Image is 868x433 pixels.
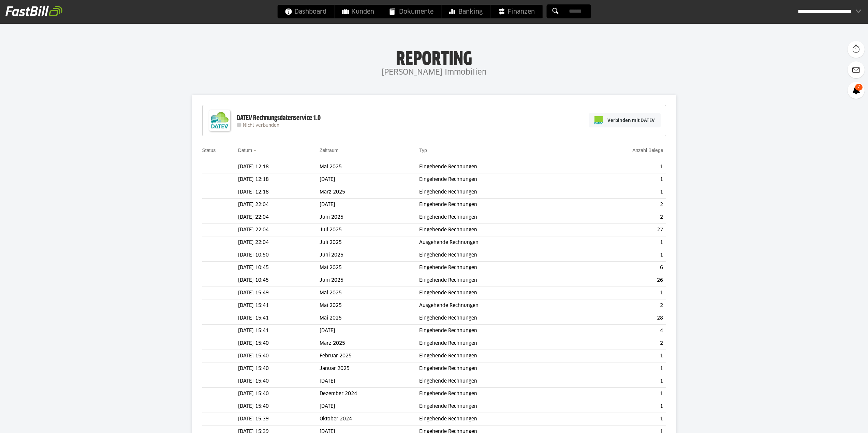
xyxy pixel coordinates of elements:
td: 1 [577,161,666,173]
a: Datum [238,148,252,153]
td: Eingehende Rechnungen [419,413,577,426]
a: Dashboard [277,5,334,18]
span: Banking [449,5,483,18]
td: 1 [577,400,666,413]
td: [DATE] [320,173,419,186]
span: Finanzen [498,5,535,18]
img: pi-datev-logo-farbig-24.svg [594,116,603,124]
td: Eingehende Rechnungen [419,262,577,274]
td: [DATE] 10:45 [238,274,320,287]
td: März 2025 [320,186,419,199]
td: Juli 2025 [320,236,419,249]
td: [DATE] 22:04 [238,199,320,211]
div: DATEV Rechnungsdatenservice 1.0 [237,114,321,123]
td: [DATE] [320,199,419,211]
td: Mai 2025 [320,262,419,274]
td: [DATE] 22:04 [238,236,320,249]
td: Februar 2025 [320,350,419,362]
td: 27 [577,224,666,236]
a: Dokumente [382,5,441,18]
img: fastbill_logo_white.png [5,5,62,16]
td: Juli 2025 [320,224,419,236]
td: Eingehende Rechnungen [419,173,577,186]
td: [DATE] 22:04 [238,224,320,236]
td: Oktober 2024 [320,413,419,426]
td: Ausgehende Rechnungen [419,236,577,249]
h1: Reporting [68,48,800,66]
a: Finanzen [490,5,542,18]
td: 1 [577,413,666,426]
td: Mai 2025 [320,287,419,299]
td: Eingehende Rechnungen [419,362,577,375]
td: Eingehende Rechnungen [419,274,577,287]
span: 7 [855,84,863,91]
td: Januar 2025 [320,362,419,375]
td: Eingehende Rechnungen [419,211,577,224]
a: Typ [419,148,427,153]
td: [DATE] 12:18 [238,186,320,199]
td: Eingehende Rechnungen [419,161,577,173]
td: 1 [577,287,666,299]
a: 7 [848,82,865,99]
td: [DATE] 15:40 [238,375,320,388]
td: 6 [577,262,666,274]
td: [DATE] 15:40 [238,400,320,413]
td: Eingehende Rechnungen [419,350,577,362]
td: Eingehende Rechnungen [419,400,577,413]
td: 1 [577,173,666,186]
td: 2 [577,199,666,211]
a: Zeitraum [320,148,338,153]
span: Nicht verbunden [243,123,279,128]
td: 1 [577,186,666,199]
td: Mai 2025 [320,299,419,312]
td: [DATE] [320,400,419,413]
a: Banking [441,5,490,18]
td: 1 [577,388,666,400]
td: Mai 2025 [320,312,419,325]
td: [DATE] [320,375,419,388]
td: 1 [577,249,666,262]
td: Juni 2025 [320,211,419,224]
span: Dokumente [389,5,433,18]
td: Eingehende Rechnungen [419,337,577,350]
td: [DATE] 15:41 [238,325,320,337]
td: [DATE] 15:40 [238,337,320,350]
td: [DATE] 15:49 [238,287,320,299]
td: 28 [577,312,666,325]
img: sort_desc.gif [253,150,258,151]
td: Eingehende Rechnungen [419,186,577,199]
td: 1 [577,350,666,362]
td: [DATE] 15:40 [238,388,320,400]
td: 1 [577,375,666,388]
a: Anzahl Belege [632,148,663,153]
td: Mai 2025 [320,161,419,173]
td: Juni 2025 [320,274,419,287]
td: Eingehende Rechnungen [419,375,577,388]
td: [DATE] 15:40 [238,362,320,375]
td: März 2025 [320,337,419,350]
td: Eingehende Rechnungen [419,388,577,400]
td: 26 [577,274,666,287]
td: 1 [577,362,666,375]
td: 2 [577,337,666,350]
a: Status [202,148,216,153]
td: 2 [577,299,666,312]
td: Eingehende Rechnungen [419,249,577,262]
a: Kunden [334,5,382,18]
td: Dezember 2024 [320,388,419,400]
td: [DATE] 22:04 [238,211,320,224]
td: [DATE] 15:41 [238,312,320,325]
td: [DATE] 12:18 [238,161,320,173]
td: Eingehende Rechnungen [419,325,577,337]
td: 2 [577,211,666,224]
td: Eingehende Rechnungen [419,312,577,325]
td: [DATE] 10:45 [238,262,320,274]
span: Dashboard [285,5,326,18]
td: Ausgehende Rechnungen [419,299,577,312]
td: [DATE] 15:40 [238,350,320,362]
td: [DATE] 10:50 [238,249,320,262]
td: [DATE] 12:18 [238,173,320,186]
td: Eingehende Rechnungen [419,224,577,236]
td: 4 [577,325,666,337]
img: DATEV-Datenservice Logo [206,107,233,134]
